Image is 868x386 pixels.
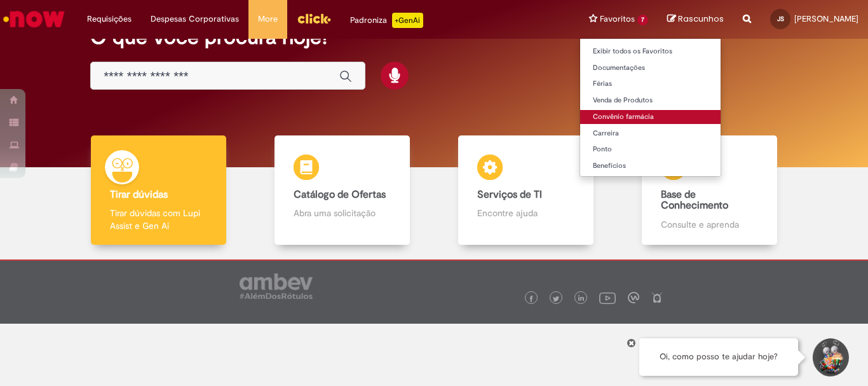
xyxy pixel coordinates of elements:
[777,15,784,23] span: JS
[294,207,390,219] p: Abra uma solicitação
[618,135,801,245] a: Base de Conhecimento Consulte e aprenda
[794,13,858,24] span: [PERSON_NAME]
[350,13,423,28] div: Padroniza
[294,188,386,201] b: Catálogo de Ofertas
[661,218,757,231] p: Consulte e aprenda
[258,13,278,25] span: More
[580,61,721,75] a: Documentações
[1,6,67,32] img: ServiceNow
[580,93,721,107] a: Venda de Produtos
[628,292,639,303] img: logo_footer_workplace.png
[580,110,721,124] a: Convênio farmácia
[578,295,585,303] img: logo_footer_linkedin.png
[580,77,721,91] a: Férias
[392,13,423,28] p: +GenAi
[477,207,574,219] p: Encontre ajuda
[637,15,648,25] span: 7
[110,188,168,201] b: Tirar dúvidas
[240,273,313,299] img: logo_footer_ambev_rotulo_gray.png
[651,292,663,303] img: logo_footer_naosei.png
[600,13,635,25] span: Favoritos
[67,135,250,245] a: Tirar dúvidas Tirar dúvidas com Lupi Assist e Gen Ai
[434,135,618,245] a: Serviços de TI Encontre ajuda
[667,13,724,25] a: Rascunhos
[528,296,534,302] img: logo_footer_facebook.png
[250,135,434,245] a: Catálogo de Ofertas Abra uma solicitação
[580,142,721,156] a: Ponto
[553,296,559,302] img: logo_footer_twitter.png
[87,13,132,25] span: Requisições
[297,9,331,28] img: click_logo_yellow_360x200.png
[599,289,616,306] img: logo_footer_youtube.png
[477,188,542,201] b: Serviços de TI
[580,38,721,177] ul: Favoritos
[811,338,849,376] button: Iniciar Conversa de Suporte
[678,13,724,25] span: Rascunhos
[90,26,778,48] h2: O que você procura hoje?
[151,13,239,25] span: Despesas Corporativas
[110,207,207,232] p: Tirar dúvidas com Lupi Assist e Gen Ai
[580,45,721,59] a: Exibir todos os Favoritos
[580,159,721,173] a: Benefícios
[639,338,798,376] div: Oi, como posso te ajudar hoje?
[580,127,721,141] a: Carreira
[661,188,728,212] b: Base de Conhecimento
